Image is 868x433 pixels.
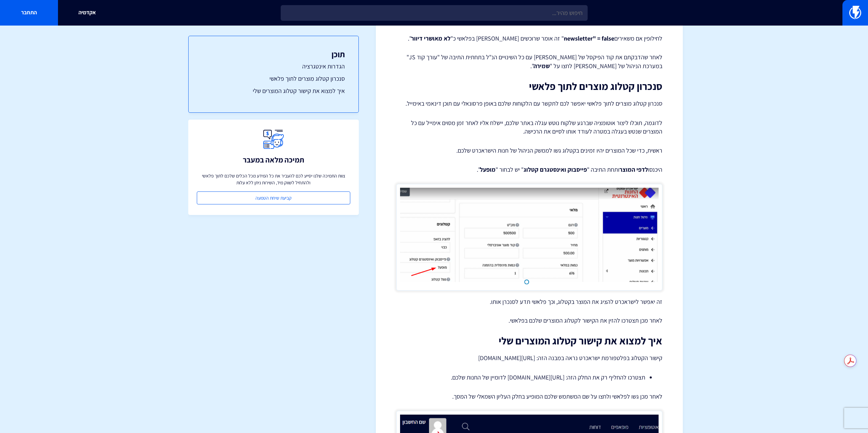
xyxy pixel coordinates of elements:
[396,353,662,363] p: קישור הקטלוג בפלטפורמת ישראכרט נראה במבנה הזה: [URL][DOMAIN_NAME]
[396,297,662,306] p: זה יאפשר לישראכרט להציג את המוצר בקטלוג, וכך פלאשי תדע לסנכרן אותו.
[396,119,662,136] p: לדוגמה, תוכלו ליצור אוטומציה שברגע שלקוח נוטש עגלה באתר שלכם, יישלח אליו לאחר זמן מסוים אימייל עם...
[413,373,645,382] li: תצטרכו להחליף רק את החלק הזה: [URL][DOMAIN_NAME] לדומיין של החנות שלכם.
[396,81,662,92] h2: סנכרון קטלוג מוצרים לתוך פלאשי
[411,34,423,42] strong: דיוור
[480,166,496,173] strong: מופעל
[202,62,345,71] a: הגדרות אינטגרציה
[243,156,304,164] h3: תמיכה מלאה במעבר
[396,53,662,70] p: לאחר שהדבקתם את קוד הפיקסל של [PERSON_NAME] עם כל השינויים הנ"ל בתחתית התיבה של "עורך קוד JS" במע...
[533,62,550,70] strong: שמירה
[202,74,345,83] a: סנכרון קטלוג מוצרים לתוך פלאשי
[564,34,614,42] strong: newsletter" = false
[197,191,350,204] a: קביעת שיחת הטמעה
[396,335,662,346] h2: איך למצוא את קישור קטלוג המוצרים שלי
[202,87,345,95] a: איך למצוא את קישור קטלוג המוצרים שלי
[619,166,648,173] strong: לדפי המוצר
[396,34,662,43] p: לחילופין אם משאירים " זה אומר שרוכשים [PERSON_NAME] בפלאשי כ" ".
[424,34,451,42] strong: לא מאושרי
[396,392,662,401] p: לאחר מכן גשו לפלאשי ולחצו על שם המשתמש שלכם המופיע בחלק העליון השמאלי של המסך.
[197,172,350,186] p: צוות התמיכה שלנו יסייע לכם להעביר את כל המידע מכל הכלים שלכם לתוך פלאשי ולהתחיל לשווק מיד, השירות...
[396,146,662,155] p: ראשית, כדי שכל המוצרים יהיו זמינים בקטלוג גשו לממשק הניהול של חנות הישראכרט שלכם.
[396,165,662,174] p: היכנסו ותחת התיבה " " יש לבחור " ".
[202,50,345,59] h3: תוכן
[396,99,662,108] p: סנכרון קטלוג מוצרים לתוך פלאשי יאפשר לכם לתקשר עם הלקוחות שלכם באופן פרסונאלי עם תוכן דינאמי באימ...
[396,316,662,325] p: לאחר מכן תצטרכו להזין את הקישור לקטלוג המוצרים שלכם בפלאשי.
[524,166,587,173] strong: פייסבוק ואינסטגרם קטלוג
[281,5,588,21] input: חיפוש מהיר...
